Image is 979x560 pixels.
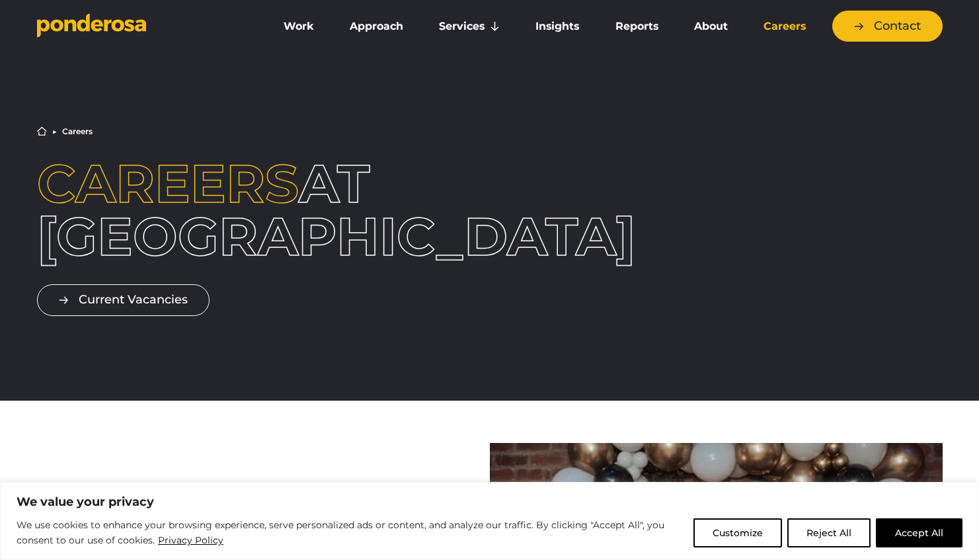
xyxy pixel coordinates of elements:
a: Services [424,13,515,40]
p: We value your privacy [17,494,962,510]
a: About [679,13,743,40]
button: Customize [693,518,782,547]
button: Reject All [787,518,871,547]
button: Accept All [876,518,962,547]
a: Home [37,126,47,136]
li: Careers [62,128,93,136]
p: We use cookies to enhance your browsing experience, serve personalized ads or content, and analyz... [17,518,684,549]
h1: at [GEOGRAPHIC_DATA] [37,157,403,263]
a: Work [268,13,329,40]
a: Contact [832,11,943,42]
a: Approach [334,13,418,40]
a: Careers [748,13,821,40]
a: Insights [520,13,594,40]
a: Current Vacancies [37,284,210,315]
a: Go to homepage [37,13,249,40]
li: ▶︎ [52,128,57,136]
span: Careers [37,151,299,216]
a: Privacy Policy [157,532,224,548]
a: Reports [600,13,674,40]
